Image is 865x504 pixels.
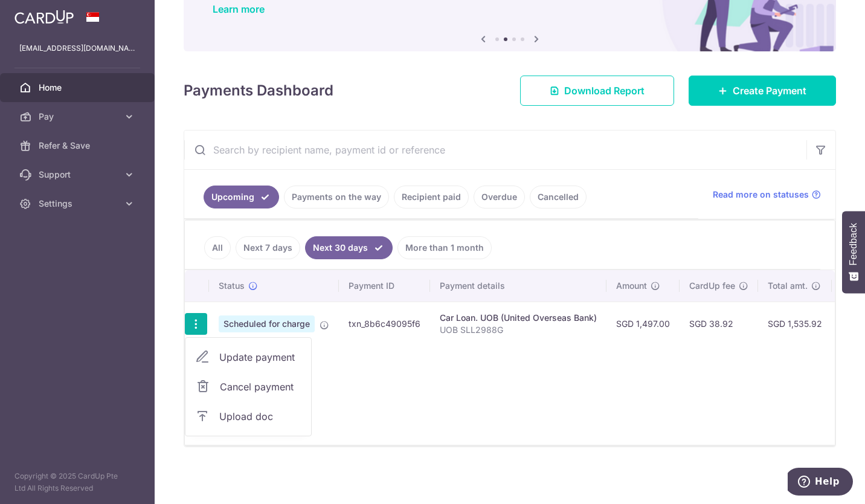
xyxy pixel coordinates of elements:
td: txn_8b6c49095f6 [339,302,430,346]
span: Download Report [564,83,645,98]
span: Amount [616,280,647,292]
a: Learn more [213,3,265,15]
span: Home [39,82,118,94]
div: Car Loan. UOB (United Overseas Bank) [440,312,597,324]
iframe: Opens a widget where you can find more information [788,468,853,498]
th: Payment ID [339,270,430,302]
a: Upcoming [204,186,279,208]
a: All [204,236,231,259]
span: Read more on statuses [713,189,809,201]
td: SGD 38.92 [680,302,758,346]
p: UOB SLL2988G [440,324,597,336]
span: Create Payment [733,83,806,98]
span: CardUp fee [689,280,735,292]
button: Feedback - Show survey [842,211,865,293]
a: Next 7 days [236,236,300,259]
a: Create Payment [689,76,836,106]
h4: Payments Dashboard [184,80,333,102]
a: Overdue [474,186,525,208]
span: Settings [39,198,118,210]
p: [EMAIL_ADDRESS][DOMAIN_NAME] [19,42,135,54]
span: Feedback [848,223,859,265]
input: Search by recipient name, payment id or reference [184,131,806,169]
img: CardUp [14,10,74,24]
th: Payment details [430,270,606,302]
span: Refer & Save [39,140,118,152]
a: Read more on statuses [713,189,821,201]
a: Payments on the way [284,186,389,208]
td: SGD 1,535.92 [758,302,832,346]
a: Recipient paid [394,186,469,208]
span: Scheduled for charge [219,315,315,332]
a: Download Report [520,76,674,106]
a: Cancelled [530,186,587,208]
a: More than 1 month [397,236,492,259]
span: Status [219,280,245,292]
span: Total amt. [768,280,808,292]
span: Pay [39,111,118,123]
span: Support [39,169,118,181]
td: SGD 1,497.00 [606,302,680,346]
a: Next 30 days [305,236,393,259]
